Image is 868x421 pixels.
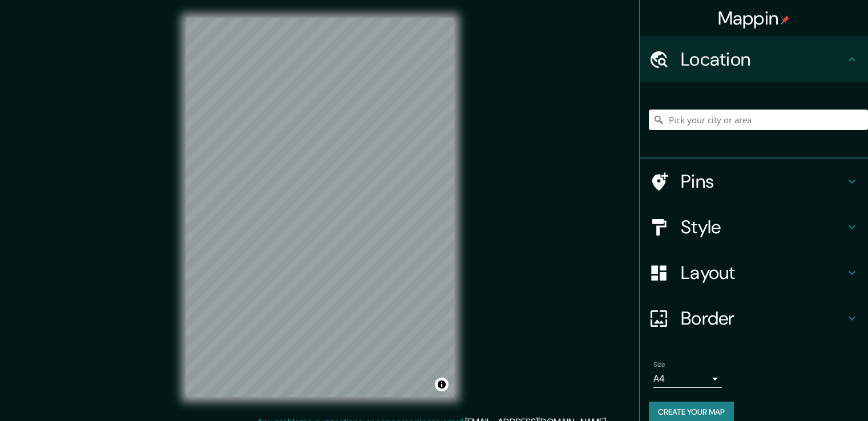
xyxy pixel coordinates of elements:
iframe: Help widget launcher [766,377,855,408]
div: Style [640,204,868,250]
h4: Layout [681,261,845,284]
img: pin-icon.png [781,15,790,25]
div: Layout [640,250,868,295]
input: Pick your city or area [649,110,868,130]
div: Pins [640,159,868,204]
h4: Border [681,307,845,330]
div: Location [640,37,868,82]
div: A4 [653,370,722,388]
canvas: Map [186,18,454,397]
button: Toggle attribution [435,378,449,391]
h4: Style [681,216,845,238]
h4: Location [681,48,845,71]
label: Size [653,360,665,370]
div: Border [640,295,868,341]
h4: Pins [681,170,845,193]
h4: Mappin [718,7,790,30]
